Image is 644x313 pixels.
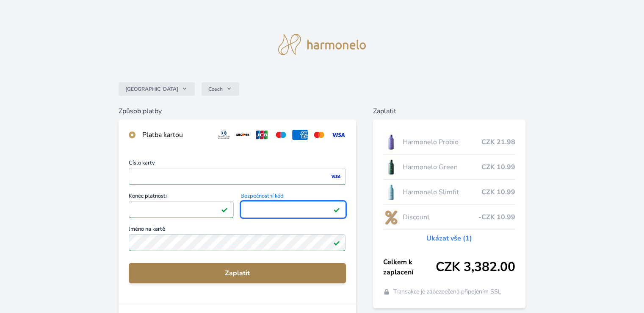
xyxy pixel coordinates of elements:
[333,239,340,246] img: Platné pole
[426,233,472,243] a: Ukázat vše (1)
[208,86,223,92] span: Czech
[481,137,515,147] span: CZK 21.98
[129,263,345,283] button: Zaplatit
[119,82,195,96] button: [GEOGRAPHIC_DATA]
[393,288,501,296] span: Transakce je zabezpečena připojením SSL
[383,156,399,178] img: CLEAN_GREEN_se_stinem_x-lo.jpg
[478,212,515,222] span: -CZK 10.99
[330,173,341,180] img: visa
[216,130,232,140] img: diners.svg
[383,182,399,203] img: SLIMFIT_se_stinem_x-lo.jpg
[135,268,339,278] span: Zaplatit
[373,106,525,116] h6: Zaplatit
[383,131,399,153] img: CLEAN_PROBIO_se_stinem_x-lo.jpg
[254,130,270,140] img: jcb.svg
[240,193,345,201] span: Bezpečnostní kód
[330,130,346,140] img: visa.svg
[436,260,515,275] span: CZK 3,382.00
[142,130,209,140] div: Platba kartou
[119,106,356,116] h6: Způsob platby
[383,207,399,228] img: discount-lo.png
[383,257,436,277] span: Celkem k zaplacení
[125,86,178,92] span: [GEOGRAPHIC_DATA]
[333,206,340,213] img: Platné pole
[402,187,481,197] span: Harmonelo Slimfit
[235,130,251,140] img: discover.svg
[221,206,228,213] img: Platné pole
[278,34,366,55] img: logo.svg
[402,137,481,147] span: Harmonelo Probio
[311,130,327,140] img: mc.svg
[129,193,234,201] span: Konec platnosti
[202,82,239,96] button: Czech
[244,204,342,215] iframe: Iframe pro bezpečnostní kód
[273,130,289,140] img: maestro.svg
[133,170,342,182] iframe: Iframe pro číslo karty
[129,234,345,251] input: Jméno na kartěPlatné pole
[402,212,478,222] span: Discount
[133,204,230,215] iframe: Iframe pro datum vypršení platnosti
[481,187,515,197] span: CZK 10.99
[402,162,481,172] span: Harmonelo Green
[292,130,308,140] img: amex.svg
[129,226,345,234] span: Jméno na kartě
[481,162,515,172] span: CZK 10.99
[129,160,345,168] span: Číslo karty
